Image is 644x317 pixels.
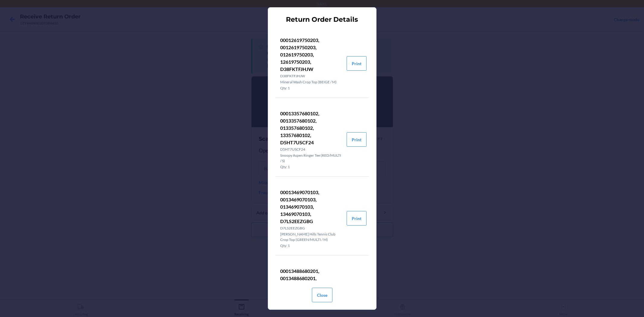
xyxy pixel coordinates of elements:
[280,37,342,73] p: 00012619750203, 0012619750203, 012619750203, 12619750203, D38FKTFJHJW
[280,189,342,225] p: 00013469070103, 0013469070103, 013469070103, 13469070103, D7LS2EEZGBG
[347,132,367,147] button: Print
[347,56,367,71] button: Print
[280,153,342,164] p: Snoopy Aspen Ringer Tee (RED/MULTI / S)
[280,79,342,85] p: Mineral Wash Crop Top (BEIGE / M)
[280,110,342,146] p: 00013357680102, 0013357680102, 013357680102, 13357680102, D5HT7USCF24
[280,232,342,242] p: [PERSON_NAME] Hills Tennis Club Crop Top (GREEN/MULTI / M)
[280,164,342,170] p: Qty: 1
[280,267,342,304] p: 00013488680201, 0013488680201, 013488680201, 13488680201, D8K67FYS3P5
[280,226,342,231] p: D7LS2EEZGBG
[280,243,342,248] p: Qty: 1
[280,73,342,79] p: D38FKTFJHJW
[286,15,358,24] h2: Return Order Details
[280,147,342,152] p: D5HT7USCF24
[280,85,342,91] p: Qty: 1
[312,288,332,302] button: Close
[347,211,367,226] button: Print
